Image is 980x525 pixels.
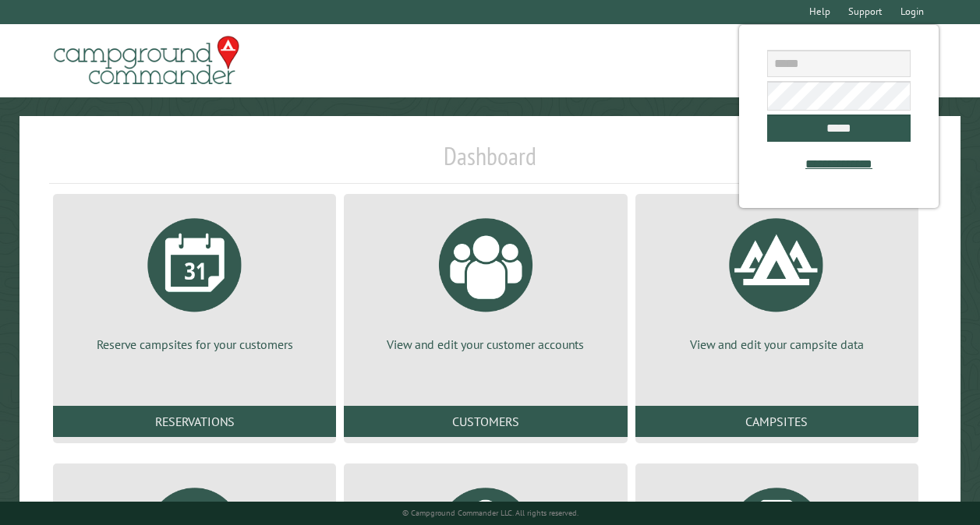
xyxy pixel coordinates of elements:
h1: Dashboard [49,141,931,184]
a: Reservations [53,406,336,437]
a: View and edit your customer accounts [363,206,608,353]
a: View and edit your campsite data [654,206,900,353]
a: Campsites [635,406,918,437]
img: Campground Commander [49,30,244,91]
p: View and edit your customer accounts [363,336,608,353]
a: Reserve campsites for your customers [72,206,317,353]
p: Reserve campsites for your customers [72,336,317,353]
a: Customers [344,406,627,437]
p: View and edit your campsite data [654,336,900,353]
small: © Campground Commander LLC. All rights reserved. [402,508,578,518]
